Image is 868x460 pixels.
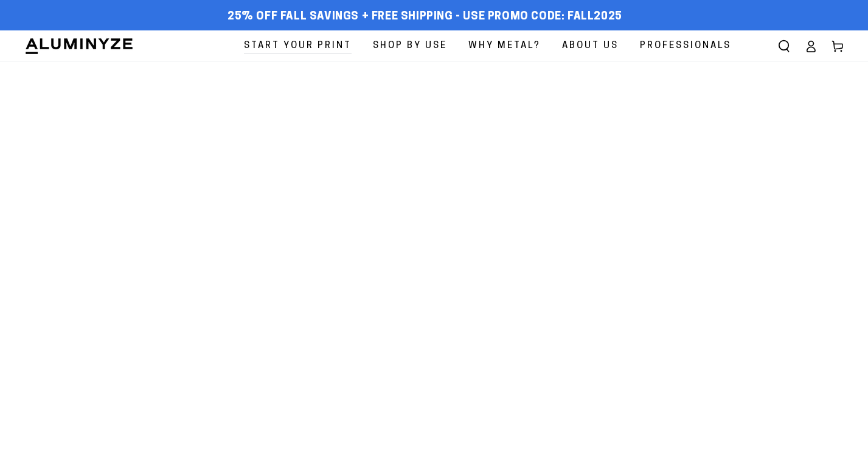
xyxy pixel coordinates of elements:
a: Start Your Print [235,30,361,61]
a: Shop By Use [364,30,456,61]
span: Why Metal? [468,38,541,54]
summary: Search our site [771,33,797,60]
span: Shop By Use [373,38,447,54]
span: 25% off FALL Savings + Free Shipping - Use Promo Code: FALL2025 [227,10,622,24]
span: About Us [562,38,619,54]
a: Why Metal? [459,30,550,61]
a: About Us [553,30,628,61]
a: Professionals [631,30,740,61]
span: Start Your Print [244,38,352,54]
span: Professionals [640,38,731,54]
img: Aluminyze [24,37,134,55]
